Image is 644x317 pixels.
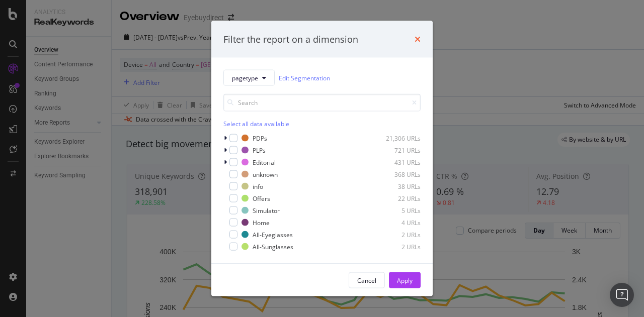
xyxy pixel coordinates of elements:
[371,230,421,239] div: 2 URLs
[610,283,634,307] div: Open Intercom Messenger
[397,276,413,284] div: Apply
[253,242,293,251] div: All-Sunglasses
[371,134,421,142] div: 21,306 URLs
[371,218,421,227] div: 4 URLs
[371,146,421,154] div: 721 URLs
[371,158,421,166] div: 431 URLs
[253,194,270,202] div: Offers
[371,194,421,202] div: 22 URLs
[371,170,421,178] div: 368 URLs
[253,134,267,142] div: PDPs
[253,146,266,154] div: PLPs
[371,242,421,251] div: 2 URLs
[253,218,270,227] div: Home
[253,206,280,215] div: Simulator
[253,170,278,178] div: unknown
[371,206,421,215] div: 5 URLs
[253,182,263,190] div: info
[415,33,421,46] div: times
[253,158,276,166] div: Editorial
[223,120,421,128] div: Select all data available
[357,276,376,284] div: Cancel
[279,72,330,83] a: Edit Segmentation
[389,272,421,288] button: Apply
[371,182,421,190] div: 38 URLs
[349,272,385,288] button: Cancel
[223,33,358,46] div: Filter the report on a dimension
[232,73,258,82] span: pagetype
[223,94,421,112] input: Search
[253,230,293,239] div: All-Eyeglasses
[211,21,433,296] div: modal
[223,70,275,86] button: pagetype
